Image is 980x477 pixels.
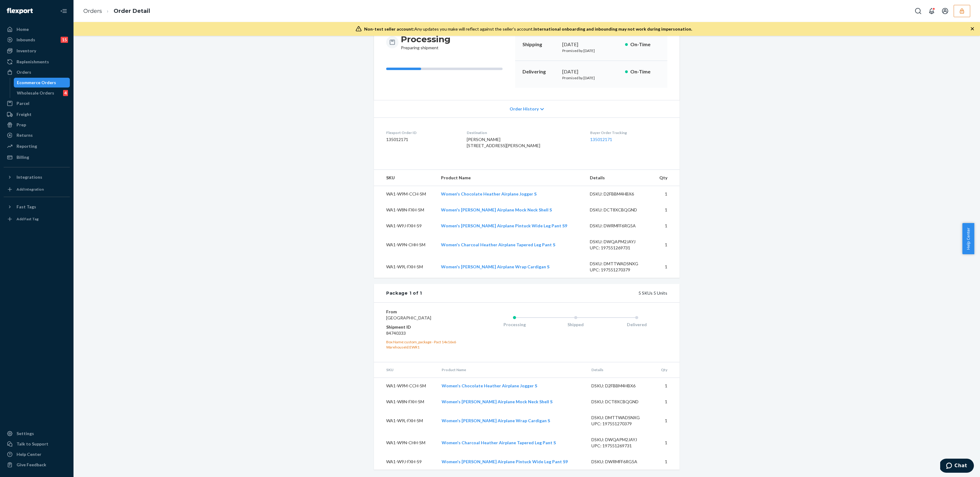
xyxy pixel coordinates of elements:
div: Add Fast Tag [17,216,39,222]
div: [DATE] [562,68,620,75]
th: Details [586,362,654,378]
td: WA1-W8N-FXH-SM [374,202,436,218]
a: Orders [83,8,102,14]
th: Details [585,170,652,186]
div: UPC: 197551269731 [591,443,649,449]
div: Replenishments [17,59,49,65]
div: DSKU: DMTTWADSNXG [591,415,649,421]
a: Women's [PERSON_NAME] Airplane Wrap Cardigan S [442,418,550,423]
a: Women's [PERSON_NAME] Airplane Pintuck Wide Leg Pant S9 [442,459,568,464]
a: Order Detail [114,8,150,14]
dd: 135012171 [386,136,457,143]
div: DSKU: DWQAPM2JAYJ [590,239,647,245]
a: Replenishments [4,57,70,67]
div: Box Name: custom_package - Pact 14x16x6 [386,339,459,345]
td: WA1-W9L-FXH-SM [374,256,436,278]
a: Parcel [4,99,70,108]
span: Order History [510,106,539,112]
a: Inventory [4,46,70,56]
button: Help Center [962,223,974,254]
a: Women's Chocolate Heather Airplane Jogger S [441,191,537,196]
td: 1 [652,218,680,234]
div: DSKU: DWRMFF6RG5A [590,223,647,229]
span: [PERSON_NAME] [STREET_ADDRESS][PERSON_NAME] [467,137,540,148]
div: Package 1 of 1 [386,290,422,296]
td: 1 [652,256,680,278]
th: Qty [652,170,680,186]
div: Fast Tags [17,204,36,210]
div: Reporting [17,143,37,149]
p: On-Time [630,68,660,75]
td: 1 [652,186,680,202]
dt: Destination [467,130,581,135]
td: 1 [652,234,680,256]
div: DSKU: DWRMFF6RG5A [591,459,649,465]
div: Preparing shipment [401,34,450,51]
td: 1 [654,410,680,432]
td: 1 [652,202,680,218]
div: UPC: 197551270379 [590,267,647,273]
div: Help Center [17,451,41,457]
div: DSKU: DMTTWADSNXG [590,261,647,267]
td: WA1-W9M-CCH-SM [374,378,437,394]
p: On-Time [630,41,660,48]
a: 135012171 [590,137,612,142]
td: 1 [654,432,680,454]
th: Qty [654,362,680,378]
div: 5 SKUs 5 Units [422,290,667,296]
a: Inbounds15 [4,35,70,45]
div: Settings [17,430,34,437]
div: DSKU: DWQAPM2JAYJ [591,437,649,443]
a: Home [4,24,70,34]
ol: breadcrumbs [78,2,155,20]
div: Orders [17,69,31,75]
td: WA1-W9M-CCH-SM [374,186,436,202]
div: Wholesale Orders [17,90,54,96]
div: Prep [17,122,26,128]
th: Product Name [437,362,586,378]
p: Promised by [DATE] [562,48,620,53]
a: Women's [PERSON_NAME] Airplane Wrap Cardigan S [441,264,549,269]
div: DSKU: D2FBBM4HBX6 [591,383,649,389]
p: Delivering [522,68,557,75]
td: 1 [654,394,680,410]
iframe: Opens a widget where you can chat to one of our agents [940,459,974,474]
div: Freight [17,111,32,117]
div: Give Feedback [17,462,46,468]
div: Processing [484,322,545,328]
button: Close Navigation [58,5,70,17]
div: Parcel [17,100,29,106]
button: Open account menu [939,5,951,17]
a: Women's Charcoal Heather Airplane Tapered Leg Pant S [442,440,556,445]
span: International onboarding and inbounding may not work during impersonation. [533,26,692,32]
div: DSKU: DCT8XCBQGND [590,207,647,213]
a: Add Fast Tag [4,214,70,224]
th: SKU [374,170,436,186]
a: Women's Chocolate Heather Airplane Jogger S [442,383,537,388]
h3: Processing [401,34,450,45]
th: Product Name [436,170,585,186]
dt: Buyer Order Tracking [590,130,667,135]
td: WA1-W9J-FXH-S9 [374,454,437,470]
button: Open notifications [925,5,938,17]
td: 1 [654,378,680,394]
button: Talk to Support [4,439,70,449]
a: Settings [4,429,70,438]
div: Add Integration [17,187,44,192]
button: Give Feedback [4,460,70,470]
div: Billing [17,154,29,160]
button: Integrations [4,172,70,182]
a: Women's [PERSON_NAME] Airplane Pintuck Wide Leg Pant S9 [441,223,567,228]
a: Billing [4,152,70,162]
a: Orders [4,67,70,77]
button: Fast Tags [4,202,70,212]
p: Shipping [522,41,557,48]
td: 1 [654,454,680,470]
dd: 84740333 [386,330,459,336]
td: WA1-W8N-FXH-SM [374,394,437,410]
div: Delivered [606,322,667,328]
div: Home [17,26,29,32]
p: Promised by [DATE] [562,75,620,80]
div: UPC: 197551270379 [591,421,649,427]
